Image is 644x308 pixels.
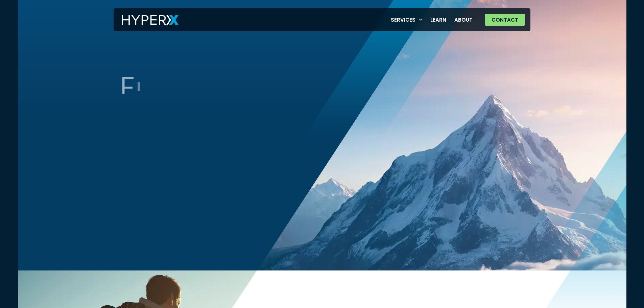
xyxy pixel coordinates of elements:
[450,13,477,27] a: About
[492,17,518,22] span: Contact
[426,13,450,27] a: Learn
[485,14,525,26] a: Contact
[120,74,135,106] span: E
[122,15,178,25] img: HyperX Logo
[387,13,477,27] nav: Menu
[135,80,142,110] span: l
[142,88,161,121] span: e
[387,13,427,27] a: Services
